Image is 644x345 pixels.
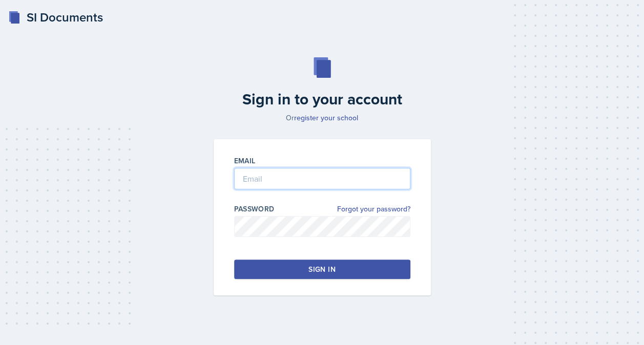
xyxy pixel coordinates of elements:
[234,156,256,166] label: Email
[308,264,335,274] div: Sign in
[337,204,410,214] a: Forgot your password?
[207,90,437,109] h2: Sign in to your account
[207,113,437,123] p: Or
[234,168,410,189] input: Email
[234,260,410,279] button: Sign in
[8,8,103,27] a: SI Documents
[234,204,275,214] label: Password
[294,113,358,123] a: register your school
